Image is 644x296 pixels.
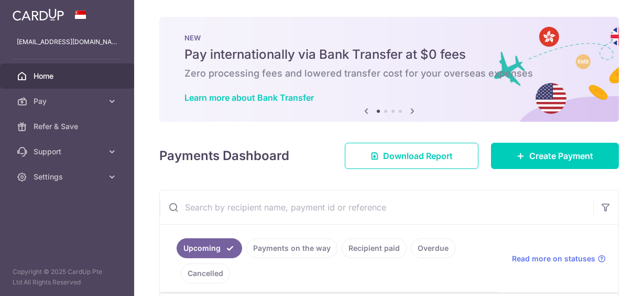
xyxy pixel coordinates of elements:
iframe: Opens a widget where you can find more information [577,265,634,291]
span: Refer & Save [34,121,103,132]
a: Learn more about Bank Transfer [184,92,314,103]
a: Upcoming [177,238,242,258]
span: Create Payment [529,150,593,162]
h6: Zero processing fees and lowered transfer cost for your overseas expenses [184,67,594,80]
span: Home [34,71,103,81]
span: Download Report [383,150,453,162]
span: Support [34,146,103,157]
h4: Payments Dashboard [159,146,289,165]
a: Download Report [345,143,478,169]
span: Read more on statuses [512,253,595,264]
p: NEW [184,34,594,42]
input: Search by recipient name, payment id or reference [160,191,593,224]
a: Payments on the way [246,238,337,258]
a: Recipient paid [342,238,407,258]
span: Settings [34,172,103,182]
a: Cancelled [181,263,230,283]
img: Bank transfer banner [159,17,619,122]
a: Create Payment [491,143,619,169]
img: CardUp [13,8,64,21]
h5: Pay internationally via Bank Transfer at $0 fees [184,46,594,63]
span: Pay [34,96,103,107]
a: Read more on statuses [512,253,606,264]
p: [EMAIL_ADDRESS][DOMAIN_NAME] [17,37,117,47]
a: Overdue [411,238,455,258]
